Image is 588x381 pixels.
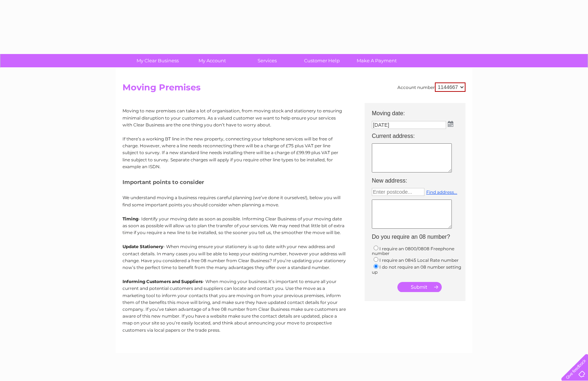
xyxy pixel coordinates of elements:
[368,243,469,277] td: I require an 0800/0808 Freephone number I require an 0845 Local Rate number I do not require an 0...
[368,175,469,186] th: New address:
[347,54,406,67] a: Make A Payment
[448,121,453,127] img: ...
[122,107,346,128] p: Moving to new premises can take a lot of organisation, from moving stock and stationery to ensuri...
[122,243,346,271] p: - When moving ensure your stationery is up to date with your new address and contact details. In ...
[292,54,352,67] a: Customer Help
[128,54,187,67] a: My Clear Business
[397,282,442,292] input: Submit
[368,131,469,142] th: Current address:
[122,82,465,96] h2: Moving Premises
[368,232,469,242] th: Do you require an 08 number?
[122,278,346,333] p: - When moving your business it’s important to ensure all your current and potential customers and...
[122,244,163,249] b: Update Stationery
[397,82,465,92] div: Account number
[426,189,457,195] a: Find address...
[122,194,346,208] p: We understand moving a business requires careful planning (we’ve done it ourselves!), below you w...
[368,103,469,119] th: Moving date:
[183,54,242,67] a: My Account
[122,135,346,170] p: If there’s a working BT line in the new property, connecting your telephone services will be free...
[122,215,346,236] p: - Identify your moving date as soon as possible. Informing Clear Business of your moving date as ...
[122,279,202,284] b: Informing Customers and Suppliers
[122,179,346,185] h5: Important points to consider
[237,54,297,67] a: Services
[122,216,138,221] b: Timing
